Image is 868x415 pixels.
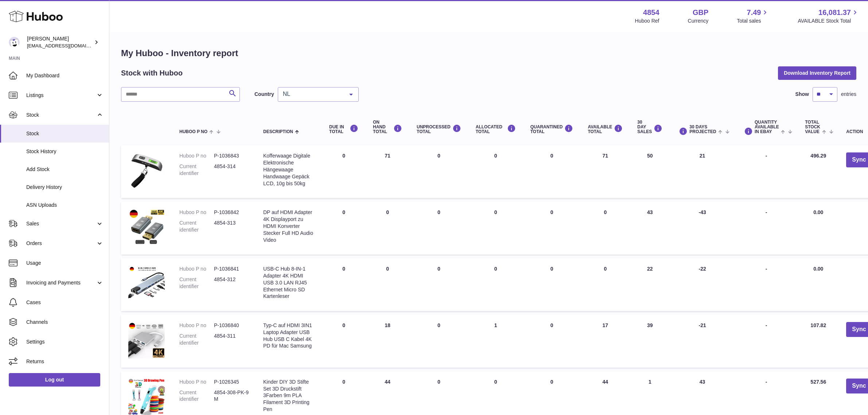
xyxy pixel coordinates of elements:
[409,202,468,255] td: 0
[810,379,826,385] span: 527.56
[179,209,214,216] dt: Huboo P no
[214,152,249,159] dd: P-1036843
[689,125,716,134] span: 30 DAYS PROJECTED
[366,315,409,368] td: 18
[409,145,468,198] td: 0
[637,120,662,135] div: 30 DAY SALES
[121,68,183,78] h2: Stock with Huboo
[26,358,104,365] span: Returns
[737,8,769,24] a: 7.49 Total sales
[26,112,96,119] span: Stock
[735,315,798,368] td: -
[128,265,165,302] img: product image
[810,322,826,328] span: 107.82
[254,91,274,98] label: Country
[121,47,856,59] h1: My Huboo - Inventory report
[630,258,670,311] td: 22
[366,202,409,255] td: 0
[468,258,523,311] td: 0
[26,184,104,191] span: Delivery History
[468,145,523,198] td: 0
[580,315,630,368] td: 17
[630,145,670,198] td: 50
[755,120,779,135] span: Quantity Available in eBay
[214,333,249,346] dd: 4854-311
[737,18,769,24] span: Total sales
[214,389,249,403] dd: 4854-308-PK-9M
[179,152,214,159] dt: Huboo P no
[670,258,735,311] td: -22
[27,43,107,49] span: [EMAIL_ADDRESS][DOMAIN_NAME]
[798,8,859,24] a: 16,081.37 AVAILABLE Stock Total
[263,152,315,187] div: Kofferwaage Digitale Elektronische Hängewaage Handwaage Gepäck LCD, 10g bis 50kg
[550,379,553,385] span: 0
[798,18,859,24] span: AVAILABLE Stock Total
[179,333,214,346] dt: Current identifier
[263,265,315,300] div: USB-C Hub 8-IN-1 Adapter 4K HDMI USB 3.0 LAN RJ45 Ethernet Micro SD Kartenleser
[735,202,798,255] td: -
[476,124,516,134] div: ALLOCATED Total
[26,166,104,173] span: Add Stock
[841,91,856,98] span: entries
[214,209,249,216] dd: P-1036842
[179,389,214,403] dt: Current identifier
[26,319,104,326] span: Channels
[26,279,96,286] span: Invoicing and Payments
[179,220,214,233] dt: Current identifier
[550,266,553,272] span: 0
[735,258,798,311] td: -
[580,145,630,198] td: 71
[128,209,165,245] img: product image
[580,258,630,311] td: 0
[322,202,366,255] td: 0
[263,209,315,243] div: DP auf HDMI Adapter 4K Displayport zu HDMI Konverter Stecker Full HD Audio Video
[27,35,93,49] div: [PERSON_NAME]
[329,124,358,134] div: DUE IN TOTAL
[805,120,820,135] span: Total stock value
[9,373,100,386] a: Log out
[281,90,344,98] span: NL
[366,258,409,311] td: 0
[263,129,293,134] span: Description
[670,145,735,198] td: 21
[778,66,856,79] button: Download Inventory Report
[9,37,20,48] img: internalAdmin-4854@internal.huboo.com
[128,152,165,189] img: product image
[26,72,104,79] span: My Dashboard
[179,265,214,272] dt: Huboo P no
[550,153,553,159] span: 0
[818,8,851,18] span: 16,081.37
[26,92,96,99] span: Listings
[366,145,409,198] td: 71
[26,148,104,155] span: Stock History
[179,379,214,385] dt: Huboo P no
[214,220,249,233] dd: 4854-313
[588,124,623,134] div: AVAILABLE Total
[214,265,249,272] dd: P-1036841
[26,299,104,306] span: Cases
[810,153,826,159] span: 496.29
[630,202,670,255] td: 43
[26,260,104,267] span: Usage
[693,8,708,18] strong: GBP
[26,220,96,227] span: Sales
[813,266,823,272] span: 0.00
[409,315,468,368] td: 0
[417,124,461,134] div: UNPROCESSED Total
[813,209,823,215] span: 0.00
[550,209,553,215] span: 0
[26,202,104,209] span: ASN Uploads
[630,315,670,368] td: 39
[322,258,366,311] td: 0
[670,202,735,255] td: -43
[128,322,165,358] img: product image
[26,130,104,137] span: Stock
[468,315,523,368] td: 1
[735,145,798,198] td: -
[214,276,249,290] dd: 4854-312
[179,129,207,134] span: Huboo P no
[635,18,659,24] div: Huboo Ref
[179,276,214,290] dt: Current identifier
[322,315,366,368] td: 0
[214,379,249,385] dd: P-1026345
